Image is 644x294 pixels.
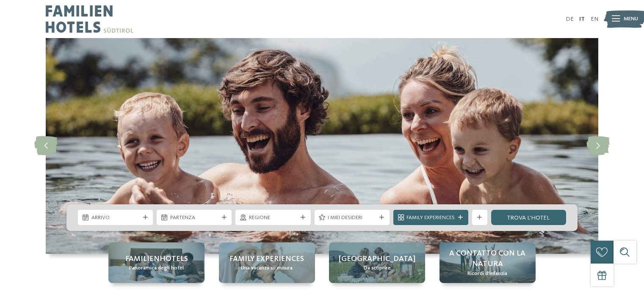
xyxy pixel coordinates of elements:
a: trova l’hotel [491,210,566,225]
a: EN [591,16,598,22]
a: IT [579,16,585,22]
span: Family Experiences [406,214,455,222]
span: Familienhotels [125,254,188,264]
span: I miei desideri [328,214,376,222]
span: Menu [624,15,638,23]
a: Cercate un hotel con piscina coperta per bambini in Alto Adige? Family experiences Una vacanza su... [219,242,315,283]
a: Cercate un hotel con piscina coperta per bambini in Alto Adige? [GEOGRAPHIC_DATA] Da scoprire [329,242,425,283]
span: Da scoprire [364,264,391,272]
span: [GEOGRAPHIC_DATA] [339,254,415,264]
span: Regione [249,214,297,222]
span: Panoramica degli hotel [129,264,184,272]
a: Cercate un hotel con piscina coperta per bambini in Alto Adige? Familienhotels Panoramica degli h... [108,242,205,283]
img: Cercate un hotel con piscina coperta per bambini in Alto Adige? [46,38,598,254]
span: Ricordi d’infanzia [467,270,507,278]
span: Una vacanza su misura [241,264,293,272]
span: Arrivo [91,214,140,222]
span: Family experiences [229,254,304,264]
a: DE [566,16,574,22]
span: A contatto con la natura [447,248,528,269]
span: Partenza [170,214,218,222]
a: Cercate un hotel con piscina coperta per bambini in Alto Adige? A contatto con la natura Ricordi ... [439,242,536,283]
